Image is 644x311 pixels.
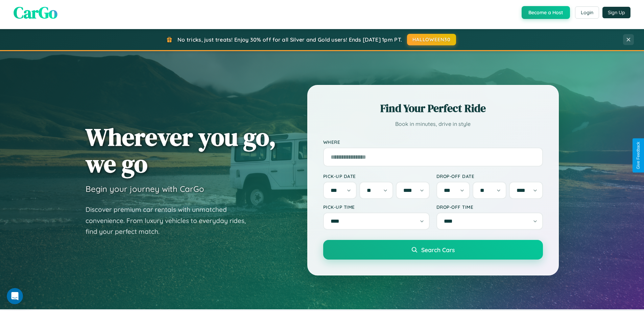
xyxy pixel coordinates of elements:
h3: Begin your journey with CarGo [86,184,204,194]
div: Give Feedback [636,142,641,169]
iframe: Intercom live chat [7,288,23,304]
label: Drop-off Date [436,173,543,179]
span: Search Cars [421,246,455,253]
h2: Find Your Perfect Ride [323,101,543,116]
button: HALLOWEEN30 [407,34,456,45]
button: Become a Host [522,6,570,19]
button: Search Cars [323,240,543,260]
span: CarGo [14,1,57,24]
span: No tricks, just treats! Enjoy 30% off for all Silver and Gold users! Ends [DATE] 1pm PT. [177,36,402,43]
p: Book in minutes, drive in style [323,119,543,129]
h1: Wherever you go, we go [86,124,276,177]
label: Drop-off Time [436,204,543,210]
button: Sign Up [602,7,630,18]
p: Discover premium car rentals with unmatched convenience. From luxury vehicles to everyday rides, ... [86,204,255,237]
label: Pick-up Date [323,173,430,179]
button: Login [575,6,599,19]
label: Where [323,139,543,145]
label: Pick-up Time [323,204,430,210]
